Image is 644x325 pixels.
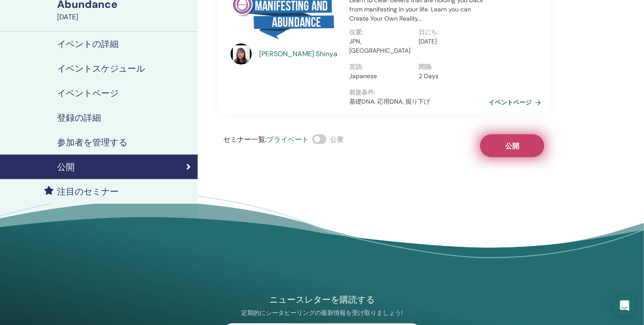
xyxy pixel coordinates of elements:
a: [PERSON_NAME] Shinya [260,49,341,59]
h4: 注目のセミナー [57,186,119,197]
p: 2 Days [419,72,484,81]
p: 日にち : [419,28,484,37]
p: 言語 : [349,62,414,72]
h4: ニュースレターを購読する [221,294,423,306]
p: 定期的にシータヒーリングの最新情報を受け取りましょう! [221,309,423,317]
span: 公開 [505,141,519,151]
p: 前提条件 : [349,88,488,97]
p: 位置 : [349,28,414,37]
div: [DATE] [57,12,192,22]
p: 間隔 : [419,62,484,72]
span: 公衆 [330,135,344,144]
img: default.jpg [231,43,252,65]
h4: 参加者を管理する [57,137,127,148]
h4: 公開 [57,162,75,172]
h4: イベントの詳細 [57,39,119,49]
h4: イベントスケジュール [57,63,145,74]
h4: イベントページ [57,88,119,98]
span: プライベート [267,135,309,144]
p: 基礎DNA, 応用DNA, 掘り下げ [349,97,488,106]
h4: 登録の詳細 [57,112,101,123]
a: イベントページ [488,96,545,109]
button: 公開 [480,134,544,157]
p: [DATE] [419,37,484,46]
div: Open Intercom Messenger [614,295,635,316]
span: セミナー一覧 : [223,135,267,144]
p: Japanese [349,72,414,81]
p: JPN, [GEOGRAPHIC_DATA] [349,37,414,55]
